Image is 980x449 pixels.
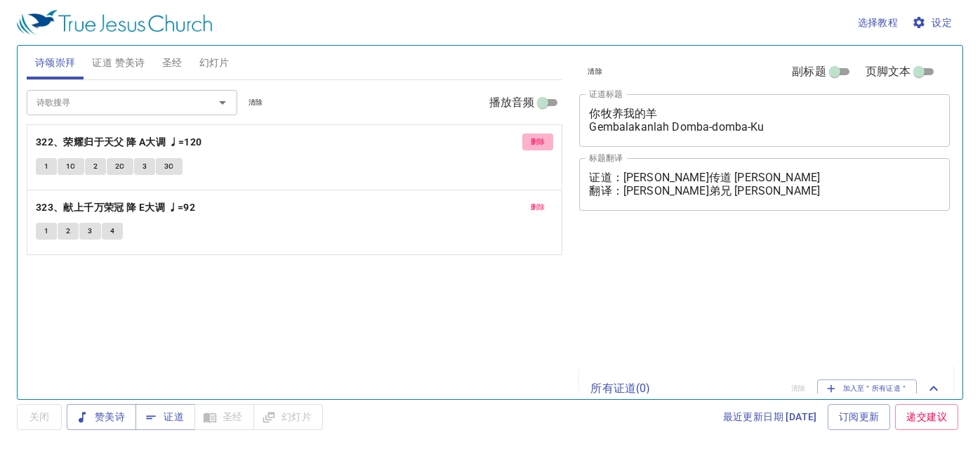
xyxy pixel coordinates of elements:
span: 2 [93,160,98,173]
button: 3 [134,158,155,175]
button: Open [213,93,232,112]
p: 所有证道 ( 0 ) [590,380,780,397]
span: 清除 [249,96,263,109]
span: 清除 [588,65,602,78]
span: 3 [88,225,92,237]
button: 2C [107,158,133,175]
span: 1 [44,225,48,237]
img: True Jesus Church [17,10,212,35]
span: 设定 [915,14,952,32]
a: 递交建议 [895,404,958,430]
span: 最近更新日期 [DATE] [723,408,817,426]
span: 证道 赞美诗 [92,54,145,72]
button: 清除 [579,63,611,80]
span: 递交建议 [906,408,947,426]
button: 1 [36,158,57,175]
textarea: 证道：[PERSON_NAME]传道 [PERSON_NAME] 翻译：[PERSON_NAME]弟兄 [PERSON_NAME] [589,171,940,197]
button: 323、献上千万荣冠 降 E大调 ♩=92 [36,199,198,216]
b: 323、献上千万荣冠 降 E大调 ♩=92 [36,199,195,216]
button: 清除 [240,94,272,111]
span: 1C [66,160,76,173]
button: 加入至＂所有证道＂ [817,379,918,398]
button: 2 [58,223,79,240]
button: 删除 [522,134,554,150]
span: 删除 [531,201,545,214]
div: 所有证道(0)清除加入至＂所有证道＂ [579,365,953,412]
a: 最近更新日期 [DATE] [717,404,823,430]
button: 3 [79,223,100,240]
span: 订阅更新 [839,408,880,426]
span: 选择教程 [858,14,899,32]
span: 加入至＂所有证道＂ [826,382,908,395]
span: 副标题 [792,63,826,80]
span: 1 [44,160,48,173]
span: 圣经 [162,54,183,72]
button: 1C [58,158,84,175]
span: 2 [66,225,70,237]
span: 赞美诗 [78,408,125,426]
span: 2C [115,160,125,173]
a: 订阅更新 [828,404,891,430]
iframe: from-child [574,226,878,360]
button: 4 [102,223,123,240]
b: 322、荣耀归于天父 降 A大调 ♩=120 [36,134,202,151]
span: 3 [143,160,147,173]
button: 2 [85,158,106,175]
textarea: 你牧养我的羊 Gembalakanlah Domba-domba-Ku [589,107,940,134]
span: 页脚文本 [866,63,911,80]
span: 4 [110,225,114,237]
span: 证道 [147,408,184,426]
button: 322、荣耀归于天父 降 A大调 ♩=120 [36,134,204,151]
button: 设定 [909,10,958,36]
button: 选择教程 [852,10,904,36]
button: 赞美诗 [67,404,136,430]
button: 证道 [135,404,195,430]
span: 播放音频 [489,94,535,111]
span: 删除 [531,136,545,148]
button: 删除 [522,199,554,216]
span: 幻灯片 [199,54,230,72]
span: 诗颂崇拜 [35,54,76,72]
span: 3C [164,160,174,173]
button: 1 [36,223,57,240]
button: 3C [156,158,183,175]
